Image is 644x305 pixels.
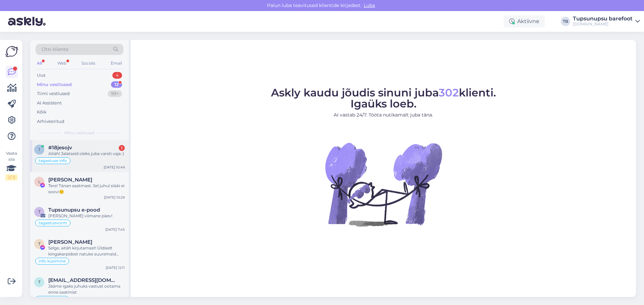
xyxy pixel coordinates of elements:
div: Email [109,59,123,68]
div: [DATE] 7:45 [105,227,125,232]
div: 2 / 3 [5,174,17,180]
span: 302 [439,86,459,99]
div: [DATE] 10:49 [104,165,125,170]
span: Tupsunupsu e-pood [48,207,100,213]
div: [DATE] 12:11 [106,265,125,270]
span: 1 [39,147,40,152]
span: tagastusvorm [39,221,67,225]
div: [DATE] 10:29 [104,195,125,200]
span: Minu vestlused [64,130,95,136]
div: Arhiveeritud [37,118,64,125]
div: 1 [119,145,125,151]
div: [DOMAIN_NAME] [573,21,633,27]
div: [PERSON_NAME] viimane päev! [48,213,125,219]
div: Kõik [37,109,47,116]
div: 12 [111,81,122,88]
span: #18jesojv [48,145,72,151]
div: 99+ [108,90,122,97]
div: Aitäh! Jalatseid oleks juba varsti vaja :) [48,151,125,157]
div: 4 [112,72,122,79]
img: No Chat active [323,124,444,244]
div: Aktiivne [504,15,545,27]
span: T [38,241,41,246]
span: Luba [362,2,377,8]
span: info küsimine [39,259,66,263]
a: Tupsunupsu barefoot[DOMAIN_NAME] [573,16,640,27]
div: Tiimi vestlused [37,90,70,97]
div: AI Assistent [37,100,62,106]
div: All [36,59,43,68]
div: Minu vestlused [37,81,72,88]
span: Askly kaudu jõudis sinuni juba klienti. Igaüks loeb. [271,86,496,110]
img: Askly Logo [5,45,18,58]
span: T [38,209,41,214]
p: AI vastab 24/7. Tööta nutikamalt juba täna. [271,111,496,119]
span: Teele Nilson [48,239,92,245]
div: Socials [80,59,97,68]
div: TB [561,17,570,26]
div: Vaata siia [5,150,17,180]
div: Jääme igaks juhuks vastust ootama enne saatmist [48,283,125,295]
div: Uus [37,72,45,79]
div: Selge, aitäh kirjutamast! Üldiselt kingakarpidest natuke suuremaid [PERSON_NAME] võtame koguaeg, ... [48,245,125,257]
span: Laura Vanags [48,177,92,183]
span: L [38,179,41,184]
div: Web [56,59,68,68]
span: triintimberg@hotmail.com [48,277,118,283]
div: Tere! Tänan saatmast. Sel juhul siiski ei soovi🙂 [48,183,125,195]
span: tagastuse info [39,159,67,163]
span: t [38,280,41,285]
div: Tupsunupsu barefoot [573,16,633,21]
span: Otsi kliente [42,46,68,53]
